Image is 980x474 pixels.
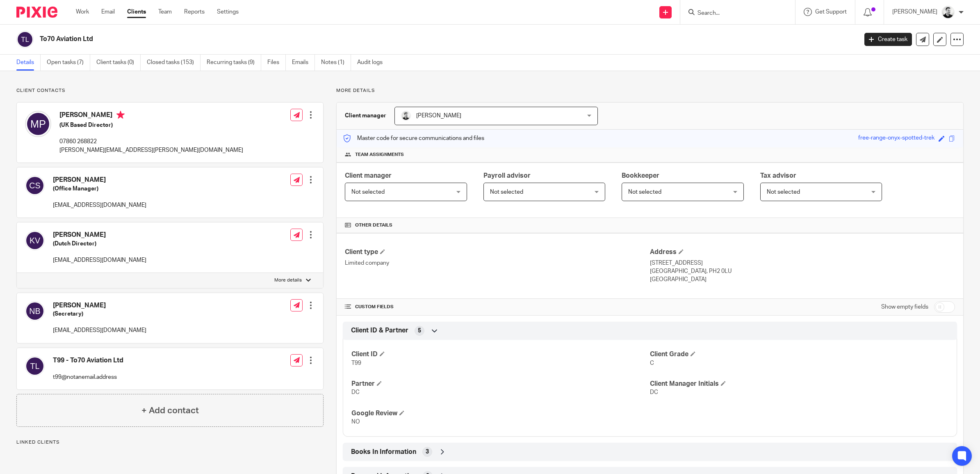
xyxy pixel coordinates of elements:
[127,8,146,16] a: Clients
[351,448,416,456] span: Books In Information
[858,134,934,143] div: free-range-onyx-spotted-trek
[760,172,796,179] span: Tax advisor
[892,8,937,16] p: [PERSON_NAME]
[53,356,123,365] h4: T99 - To70 Aviation Ltd
[336,87,964,94] p: More details
[25,111,51,137] img: svg%3E
[650,389,658,395] span: DC
[59,146,243,154] p: [PERSON_NAME][EMAIL_ADDRESS][PERSON_NAME][DOMAIN_NAME]
[345,172,392,179] span: Client manager
[40,35,690,44] h2: To70 Aviation Ltd
[25,301,45,321] img: svg%3E
[345,112,386,120] h3: Client manager
[815,9,847,15] span: Get Support
[53,176,146,184] h4: [PERSON_NAME]
[53,231,146,239] h4: [PERSON_NAME]
[47,55,90,71] a: Open tasks (7)
[59,121,243,129] h5: (UK Based Director)
[351,326,408,335] span: Client ID & Partner
[622,172,659,179] span: Bookkeeper
[351,409,650,418] h4: Google Review
[141,404,199,417] h4: + Add contact
[697,10,770,17] input: Search
[53,256,146,264] p: [EMAIL_ADDRESS][DOMAIN_NAME]
[274,277,302,284] p: More details
[490,189,523,195] span: Not selected
[351,360,361,366] span: T99
[267,55,286,71] a: Files
[401,111,411,121] img: Dave_2025.jpg
[483,172,531,179] span: Payroll advisor
[343,134,484,142] p: Master code for secure communications and files
[53,301,146,310] h4: [PERSON_NAME]
[76,8,89,16] a: Work
[25,231,45,250] img: svg%3E
[355,222,392,229] span: Other details
[650,259,955,267] p: [STREET_ADDRESS]
[16,439,324,446] p: Linked clients
[941,6,955,19] img: Dave_2025.jpg
[767,189,800,195] span: Not selected
[96,55,141,71] a: Client tasks (0)
[147,55,201,71] a: Closed tasks (153)
[53,326,146,334] p: [EMAIL_ADDRESS][DOMAIN_NAME]
[881,303,928,311] label: Show empty fields
[650,350,948,359] h4: Client Grade
[53,240,146,248] h5: (Dutch Director)
[345,248,650,256] h4: Client type
[351,189,385,195] span: Not selected
[59,111,243,121] h4: [PERSON_NAME]
[16,55,41,71] a: Details
[217,8,239,16] a: Settings
[53,310,146,318] h5: (Secretary)
[321,55,351,71] a: Notes (1)
[53,201,146,209] p: [EMAIL_ADDRESS][DOMAIN_NAME]
[207,55,261,71] a: Recurring tasks (9)
[345,259,650,267] p: Limited company
[650,248,955,256] h4: Address
[53,373,123,381] p: t99@notanemail.address
[650,380,948,388] h4: Client Manager Initials
[101,8,115,16] a: Email
[357,55,389,71] a: Audit logs
[416,113,461,119] span: [PERSON_NAME]
[351,350,650,359] h4: Client ID
[650,275,955,284] p: [GEOGRAPHIC_DATA]
[418,327,421,335] span: 5
[25,176,45,195] img: svg%3E
[351,389,360,395] span: DC
[116,111,125,119] i: Primary
[16,87,324,94] p: Client contacts
[426,448,429,456] span: 3
[25,356,45,376] img: svg%3E
[158,8,172,16] a: Team
[351,380,650,388] h4: Partner
[650,360,654,366] span: C
[59,137,243,146] p: 07860 268822
[16,7,57,18] img: Pixie
[292,55,315,71] a: Emails
[351,419,360,425] span: NO
[16,31,34,48] img: svg%3E
[355,151,404,158] span: Team assignments
[53,185,146,193] h5: (Office Manager)
[650,267,955,275] p: [GEOGRAPHIC_DATA], PH2 0LU
[345,304,650,310] h4: CUSTOM FIELDS
[628,189,661,195] span: Not selected
[184,8,205,16] a: Reports
[864,33,912,46] a: Create task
